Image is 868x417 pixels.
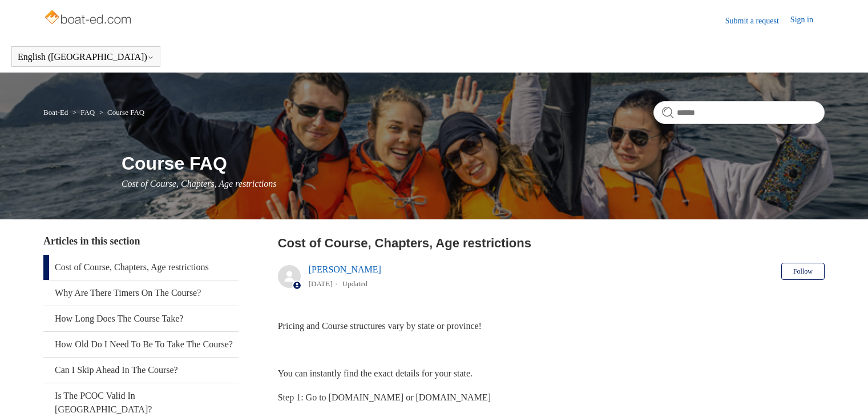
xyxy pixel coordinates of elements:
a: How Long Does The Course Take? [43,306,239,331]
a: Course FAQ [107,108,144,117]
span: Cost of Course, Chapters, Age restrictions [122,179,277,189]
a: [PERSON_NAME] [309,264,381,274]
li: Boat-Ed [43,108,70,117]
a: Can I Skip Ahead In The Course? [43,358,239,383]
a: Cost of Course, Chapters, Age restrictions [43,255,239,280]
img: Boat-Ed Help Center home page [43,7,134,30]
h2: Cost of Course, Chapters, Age restrictions [278,234,825,252]
span: Pricing and Course structures vary by state or province! [278,321,482,331]
li: Updated [342,279,368,288]
time: 04/08/2025, 13:01 [309,279,333,288]
a: FAQ [80,108,95,117]
li: FAQ [70,108,97,117]
a: Boat-Ed [43,108,68,117]
a: Submit a request [725,15,790,27]
span: You can instantly find the exact details for your state. [278,368,473,378]
a: Sign in [790,14,825,27]
a: Why Are There Timers On The Course? [43,280,239,306]
span: Step 1: Go to [DOMAIN_NAME] or [DOMAIN_NAME] [278,392,491,402]
li: Course FAQ [97,108,145,117]
span: Articles in this section [43,235,140,247]
input: Search [653,101,825,124]
h1: Course FAQ [122,150,825,177]
button: English ([GEOGRAPHIC_DATA]) [18,52,154,62]
button: Follow Article [781,263,825,280]
a: How Old Do I Need To Be To Take The Course? [43,332,239,357]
